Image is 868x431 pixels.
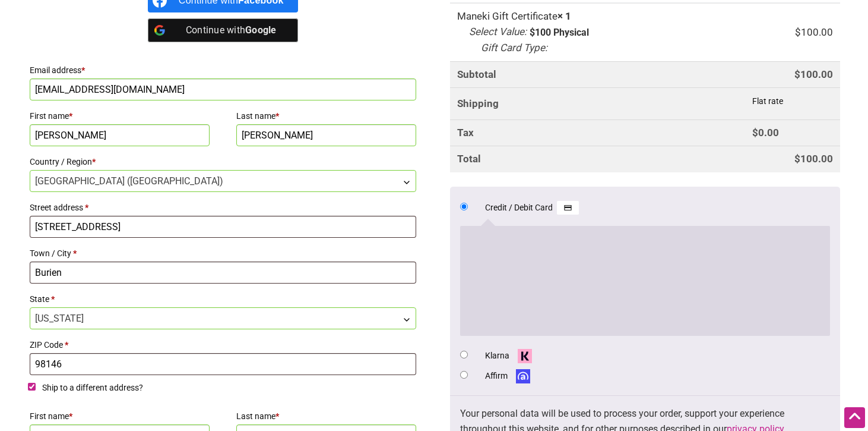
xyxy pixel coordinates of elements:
label: First name [30,108,210,124]
span: $ [752,127,758,139]
span: United States (US) [30,171,416,191]
img: Affirm [512,369,534,383]
bdi: 0.00 [752,127,779,139]
label: First name [30,408,210,424]
input: Ship to a different address? [28,383,36,391]
label: Country / Region [30,153,416,170]
img: Klarna [514,349,536,363]
a: Continue with <b>Google</b> [148,18,298,42]
span: Washington [30,308,416,329]
span: $ [794,153,800,165]
bdi: 100.00 [795,26,833,38]
b: Google [245,24,277,36]
p: $100 [530,28,551,37]
img: Credit / Debit Card [557,200,579,215]
label: Credit / Debit Card [485,200,579,215]
label: Last name [236,408,416,424]
label: Town / City [30,245,416,262]
span: $ [795,26,801,38]
bdi: 100.00 [794,68,833,80]
label: Street address [30,199,416,216]
th: Tax [450,119,745,146]
div: Scroll Back to Top [844,407,865,428]
div: Continue with [179,18,284,42]
label: Klarna [485,348,536,363]
th: Shipping [450,87,745,119]
label: Email address [30,62,416,78]
span: $ [794,68,800,80]
dt: Select Value: [469,24,527,40]
iframe: Secure payment input frame [467,233,823,326]
p: Physical [553,28,589,37]
span: Country / Region [30,170,416,192]
input: House number and street name [30,216,416,238]
th: Total [450,146,745,172]
bdi: 100.00 [794,153,833,165]
span: Ship to a different address? [42,383,143,392]
label: Last name [236,108,416,124]
strong: × 1 [557,10,571,22]
label: Flat rate [752,96,783,106]
td: Maneki Gift Certificate [450,3,745,61]
th: Subtotal [450,61,745,88]
span: State [30,307,416,329]
label: State [30,291,416,307]
label: ZIP Code [30,336,416,353]
dt: Gift Card Type: [481,40,547,56]
label: Affirm [485,369,534,383]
